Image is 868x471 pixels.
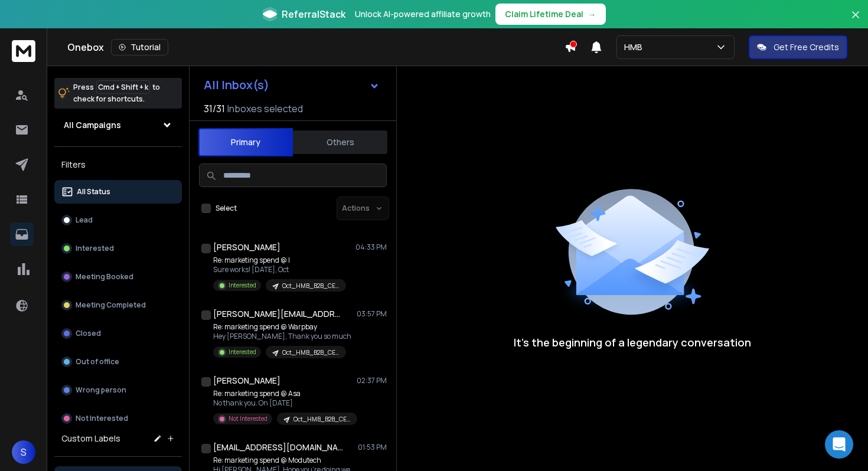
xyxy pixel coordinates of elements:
button: Close banner [848,7,863,35]
button: Primary [198,128,293,156]
h1: [PERSON_NAME][EMAIL_ADDRESS][DOMAIN_NAME] [213,308,343,320]
p: Not Interested [76,414,128,423]
p: Hey [PERSON_NAME], Thank you so much [213,332,351,341]
p: HMB [624,41,647,53]
p: Out of office [76,357,119,367]
p: Press to check for shortcuts. [73,81,160,105]
button: All Campaigns [54,113,182,137]
h1: [EMAIL_ADDRESS][DOMAIN_NAME] [213,441,343,453]
p: Re: marketing spend @ I [213,256,346,265]
button: Interested [54,237,182,260]
span: ReferralStack [282,7,345,21]
h3: Filters [54,156,182,173]
button: Lead [54,208,182,232]
p: Oct_HMB_B2B_CEO_India_11-100 [293,415,350,424]
div: Onebox [67,39,564,55]
button: All Status [54,180,182,204]
p: Sure works! [DATE], Oct [213,265,346,274]
button: Out of office [54,350,182,374]
span: Cmd + Shift + k [96,80,150,94]
p: Closed [76,329,101,338]
button: All Inbox(s) [194,73,389,97]
p: Get Free Credits [774,41,839,53]
p: Oct_HMB_B2B_CEO_India_11-100 [282,348,339,357]
h3: Inboxes selected [227,102,303,116]
span: 31 / 31 [204,102,225,116]
p: Wrong person [76,385,126,395]
p: 04:33 PM [355,243,387,252]
p: Interested [76,244,114,253]
p: Lead [76,215,93,225]
button: Others [293,129,387,155]
button: S [12,440,35,464]
h1: [PERSON_NAME] [213,375,280,387]
button: Closed [54,322,182,345]
h1: [PERSON_NAME] [213,241,280,253]
p: 02:37 PM [357,376,387,385]
p: Interested [229,348,256,356]
button: Not Interested [54,407,182,430]
p: Not Interested [229,414,267,423]
p: It’s the beginning of a legendary conversation [514,334,751,351]
button: Meeting Completed [54,293,182,317]
p: Oct_HMB_B2B_CEO_India_11-100 [282,282,339,290]
p: Re: marketing spend @ Warpbay [213,322,351,332]
p: 01:53 PM [358,443,387,452]
p: Unlock AI-powered affiliate growth [355,8,491,20]
p: Interested [229,281,256,290]
p: Re: marketing spend @ Asa [213,389,355,398]
label: Select [216,204,237,213]
button: Meeting Booked [54,265,182,289]
h1: All Campaigns [64,119,121,131]
p: 03:57 PM [357,309,387,319]
p: Re: marketing spend @ Modutech [213,456,355,465]
button: Claim Lifetime Deal→ [495,4,606,25]
h1: All Inbox(s) [204,79,269,91]
p: Meeting Booked [76,272,133,282]
button: Get Free Credits [749,35,847,59]
span: → [588,8,596,20]
p: All Status [77,187,110,197]
p: No thank you. On [DATE] [213,398,355,408]
p: Meeting Completed [76,300,146,310]
button: Wrong person [54,378,182,402]
button: Tutorial [111,39,168,55]
div: Open Intercom Messenger [825,430,853,459]
h3: Custom Labels [61,433,120,444]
